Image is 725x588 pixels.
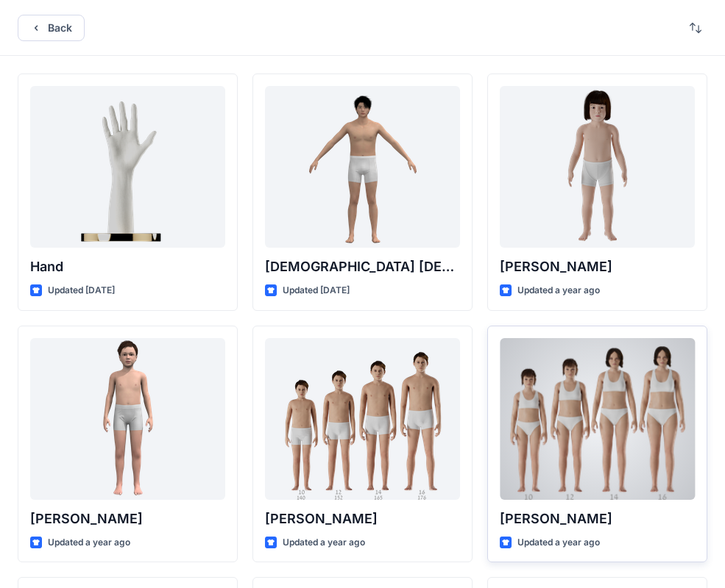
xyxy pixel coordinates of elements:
[500,86,695,248] a: Charlie
[500,509,695,529] p: [PERSON_NAME]
[30,257,225,277] p: Hand
[48,535,130,551] p: Updated a year ago
[500,338,695,500] a: Brenda
[18,15,85,41] button: Back
[283,535,365,551] p: Updated a year ago
[517,283,600,298] p: Updated a year ago
[265,338,460,500] a: Brandon
[500,257,695,277] p: [PERSON_NAME]
[30,86,225,248] a: Hand
[48,283,115,298] p: Updated [DATE]
[265,257,460,277] p: [DEMOGRAPHIC_DATA] [DEMOGRAPHIC_DATA]
[30,509,225,529] p: [PERSON_NAME]
[283,283,350,298] p: Updated [DATE]
[265,86,460,248] a: Male Asian
[30,338,225,500] a: Emil
[265,509,460,529] p: [PERSON_NAME]
[517,535,600,551] p: Updated a year ago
